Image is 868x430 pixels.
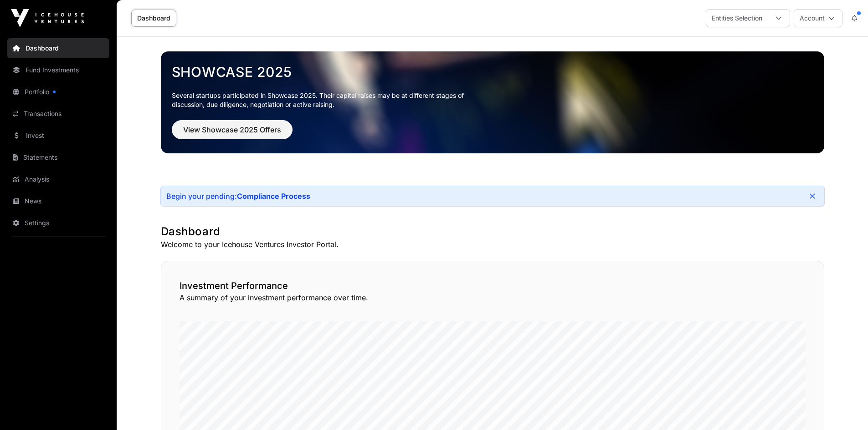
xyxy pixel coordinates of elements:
[7,104,109,124] a: Transactions
[7,126,109,146] a: Invest
[161,239,824,250] p: Welcome to your Icehouse Ventures Investor Portal.
[794,9,842,27] button: Account
[7,38,109,58] a: Dashboard
[806,190,819,202] button: Close
[180,279,806,292] h2: Investment Performance
[7,213,109,233] a: Settings
[7,191,109,211] a: News
[172,91,478,109] p: Several startups participated in Showcase 2025. Their capital raises may be at different stages o...
[706,10,768,27] div: Entities Selection
[11,9,84,27] img: Icehouse Ventures Logo
[7,147,109,167] a: Statements
[166,192,310,201] div: Begin your pending:
[172,120,293,139] button: View Showcase 2025 Offers
[180,292,806,303] p: A summary of your investment performance over time.
[172,64,813,80] a: Showcase 2025
[7,82,109,102] a: Portfolio
[237,192,310,201] a: Compliance Process
[7,60,109,80] a: Fund Investments
[161,224,824,239] h1: Dashboard
[161,51,824,153] img: Showcase 2025
[183,124,281,135] span: View Showcase 2025 Offers
[131,10,176,27] a: Dashboard
[7,169,109,189] a: Analysis
[172,129,293,138] a: View Showcase 2025 Offers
